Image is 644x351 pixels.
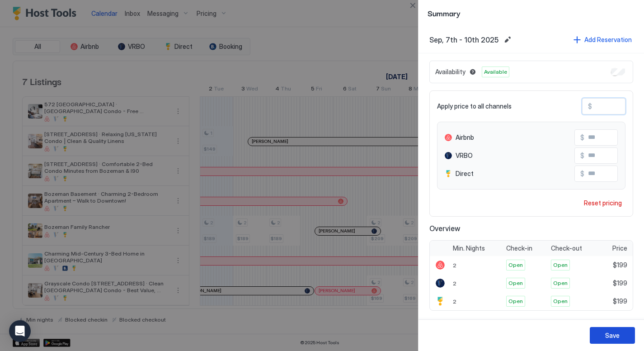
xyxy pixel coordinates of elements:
[553,261,568,269] span: Open
[613,261,627,269] span: $199
[435,68,465,76] span: Availability
[429,35,498,44] span: Sep, 7th - 10th 2025
[580,197,625,209] button: Reset pricing
[506,244,532,252] span: Check-in
[456,152,473,160] span: VRBO
[456,133,474,142] span: Airbnb
[580,170,584,178] span: $
[572,33,633,46] button: Add Reservation
[456,170,474,178] span: Direct
[467,66,478,77] button: Blocked dates override all pricing rules and remain unavailable until manually unblocked
[429,224,633,233] span: Overview
[437,102,512,110] span: Apply price to all channels
[9,320,31,342] div: Open Intercom Messenger
[553,279,568,287] span: Open
[453,280,456,287] span: 2
[613,297,627,305] span: $199
[584,198,622,208] div: Reset pricing
[508,279,523,287] span: Open
[590,327,635,344] button: Save
[508,261,523,269] span: Open
[612,244,627,252] span: Price
[453,298,456,305] span: 2
[551,244,582,252] span: Check-out
[580,133,584,142] span: $
[508,297,523,305] span: Open
[428,7,635,19] span: Summary
[588,102,592,110] span: $
[613,279,627,287] span: $199
[580,152,584,160] span: $
[553,297,568,305] span: Open
[502,34,513,45] button: Edit date range
[453,244,485,252] span: Min. Nights
[584,35,632,44] div: Add Reservation
[453,262,456,269] span: 2
[484,68,507,76] span: Available
[605,331,620,340] div: Save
